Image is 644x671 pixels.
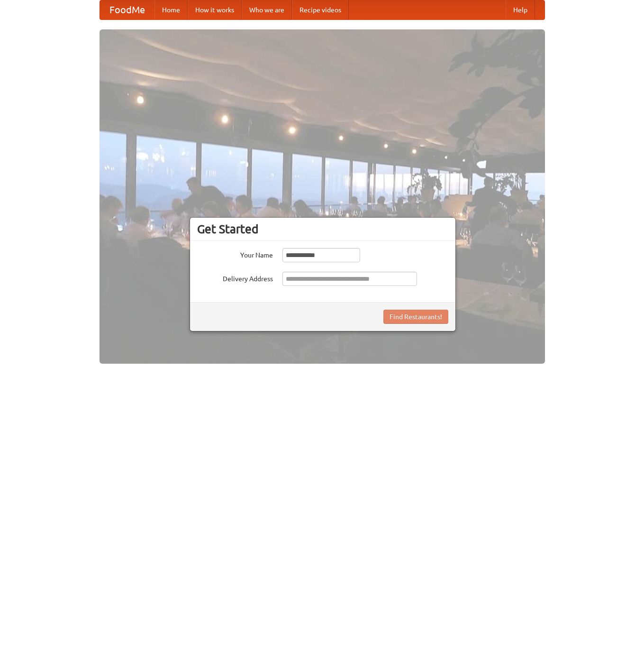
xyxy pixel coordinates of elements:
[506,0,535,19] a: Help
[188,0,242,19] a: How it works
[292,0,349,19] a: Recipe videos
[197,222,448,236] h3: Get Started
[197,248,273,260] label: Your Name
[383,310,448,324] button: Find Restaurants!
[242,0,292,19] a: Who we are
[197,272,273,284] label: Delivery Address
[100,0,154,19] a: FoodMe
[154,0,188,19] a: Home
